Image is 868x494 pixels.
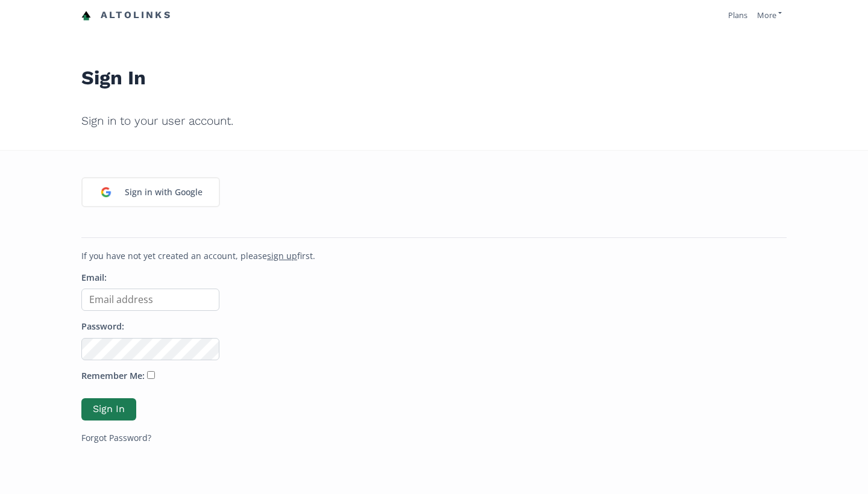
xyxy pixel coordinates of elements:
p: If you have not yet created an account, please first. [81,250,787,262]
button: Sign In [81,398,136,421]
label: Password: [81,320,124,333]
a: Altolinks [81,5,172,25]
img: google_login_logo_184.png [93,180,119,205]
a: Forgot Password? [81,432,151,443]
img: favicon-32x32.png [81,11,91,20]
div: Sign in with Google [119,180,209,205]
a: More [757,10,782,20]
a: sign up [267,250,297,261]
a: Sign in with Google [81,177,220,207]
h2: Sign in to your user account. [81,106,787,136]
a: Plans [728,10,747,20]
label: Remember Me: [81,370,145,383]
label: Email: [81,272,107,284]
h1: Sign In [81,40,787,96]
input: Email address [81,289,219,311]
